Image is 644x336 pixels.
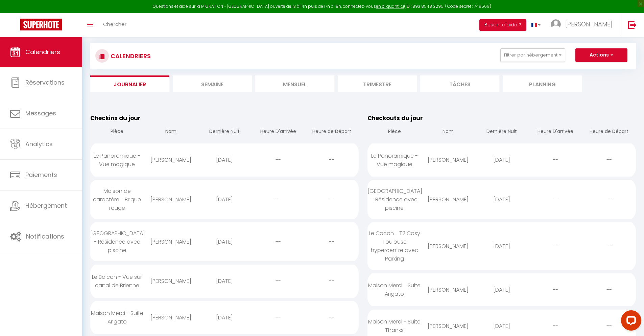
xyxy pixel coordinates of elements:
div: [DATE] [475,279,529,301]
div: -- [528,188,582,210]
span: Réservations [25,78,65,87]
div: -- [305,231,359,253]
div: -- [528,235,582,257]
span: Analytics [25,140,53,148]
div: Maison Merci - Suite Arigato [90,302,144,333]
div: [PERSON_NAME] [421,279,475,301]
div: -- [305,307,359,329]
div: -- [251,149,305,171]
a: en cliquant ici [376,3,404,9]
th: Heure de Départ [582,122,636,142]
img: logout [628,21,637,29]
li: Journalier [90,75,169,92]
li: Planning [503,75,582,92]
div: [PERSON_NAME] [421,149,475,171]
th: Pièce [367,122,421,142]
div: Maison de caractère - Brique rouge [90,180,144,219]
div: -- [528,279,582,301]
div: [PERSON_NAME] [144,307,198,329]
div: [PERSON_NAME] [144,231,198,253]
div: Maison Merci - Suite Arigato [367,274,421,305]
div: Le Balcon - Vue sur canal de Brienne [90,266,144,296]
span: Checkins du jour [90,114,141,122]
th: Heure de Départ [305,122,359,142]
h3: CALENDRIERS [109,48,151,64]
span: Messages [25,109,56,117]
iframe: LiveChat chat widget [616,308,644,336]
div: [DATE] [475,188,529,210]
div: Le Panoramique - Vue magique [367,145,421,175]
span: Chercher [103,21,126,28]
a: Chercher [98,13,132,37]
div: -- [582,279,636,301]
div: [PERSON_NAME] [144,188,198,210]
div: -- [305,270,359,292]
span: Hébergement [25,201,67,210]
img: Super Booking [20,19,62,30]
div: [DATE] [475,235,529,257]
li: Trimestre [338,75,417,92]
th: Dernière Nuit [475,122,529,142]
th: Nom [144,122,198,142]
div: [DATE] [475,149,529,171]
button: Actions [575,48,627,62]
span: Notifications [26,232,64,241]
div: [PERSON_NAME] [421,235,475,257]
div: -- [305,149,359,171]
span: Checkouts du jour [367,114,423,122]
div: Le Cocon - T2 Cosy Toulouse hypercentre avec Parking [367,222,421,270]
div: -- [582,235,636,257]
div: Le Panoramique - Vue magique [90,145,144,175]
button: Filtrer par hébergement [500,48,565,62]
div: [DATE] [198,149,252,171]
a: ... [PERSON_NAME] [546,13,621,37]
div: -- [528,149,582,171]
div: -- [582,188,636,210]
div: -- [251,188,305,210]
span: [PERSON_NAME] [565,20,613,28]
th: Heure D'arrivée [528,122,582,142]
div: -- [251,307,305,329]
button: Besoin d'aide ? [479,19,526,31]
div: -- [251,270,305,292]
div: -- [305,188,359,210]
div: [PERSON_NAME] [421,188,475,210]
div: -- [582,149,636,171]
img: ... [551,19,561,29]
div: [DATE] [198,188,252,210]
div: [GEOGRAPHIC_DATA] - Résidence avec piscine [367,180,421,219]
th: Pièce [90,122,144,142]
th: Heure D'arrivée [251,122,305,142]
div: [PERSON_NAME] [144,270,198,292]
li: Semaine [173,75,252,92]
div: [DATE] [198,231,252,253]
li: Mensuel [255,75,334,92]
div: [GEOGRAPHIC_DATA] - Résidence avec piscine [90,222,144,261]
div: [DATE] [198,270,252,292]
li: Tâches [420,75,499,92]
span: Paiements [25,171,57,179]
span: Calendriers [25,48,60,56]
div: [PERSON_NAME] [144,149,198,171]
div: [DATE] [198,307,252,329]
th: Dernière Nuit [198,122,252,142]
th: Nom [421,122,475,142]
div: -- [251,231,305,253]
